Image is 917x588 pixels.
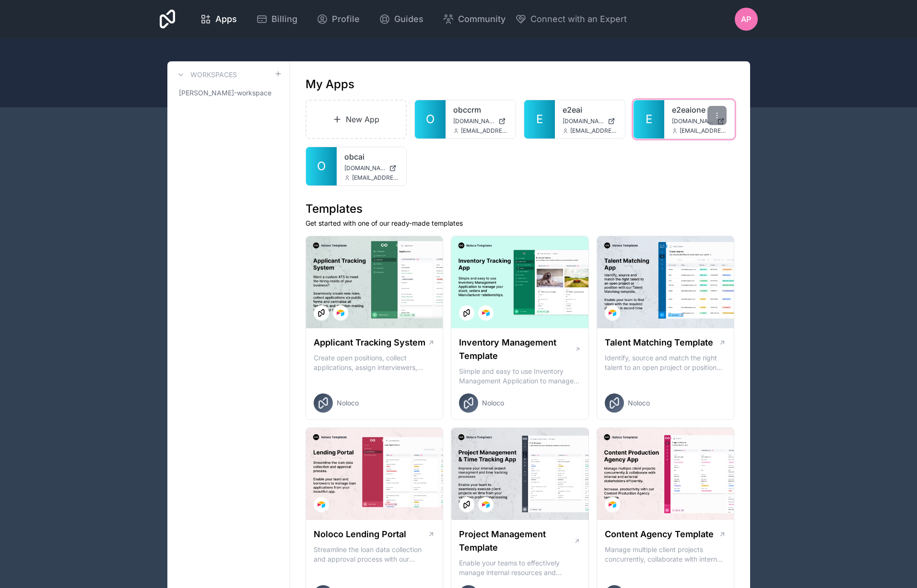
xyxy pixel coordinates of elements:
h1: Talent Matching Template [605,336,713,349]
img: Airtable Logo [609,309,616,317]
span: Billing [271,12,297,26]
iframe: Intercom live chat [884,555,907,578]
a: O [306,147,337,185]
h3: Workspaces [190,70,237,80]
a: E [634,100,664,138]
a: New App [306,100,407,139]
p: Create open positions, collect applications, assign interviewers, centralise candidate feedback a... [314,353,435,372]
a: obcai [344,151,399,162]
img: Airtable Logo [482,309,490,317]
a: [DOMAIN_NAME] [672,117,727,125]
span: Noloco [628,398,650,408]
span: [DOMAIN_NAME] [344,164,386,172]
h1: Inventory Management Template [459,336,574,363]
span: AP [741,13,751,25]
span: O [426,112,435,127]
span: O [317,159,326,174]
span: Apps [215,12,237,26]
a: Workspaces [175,69,237,81]
button: Connect with an Expert [515,12,627,26]
h1: Project Management Template [459,528,574,554]
span: Community [458,12,506,26]
span: Noloco [337,398,359,408]
a: Guides [371,9,431,30]
h1: Templates [306,201,735,217]
span: [DOMAIN_NAME] [672,117,713,125]
a: [DOMAIN_NAME] [563,117,617,125]
span: [EMAIL_ADDRESS][DOMAIN_NAME] [680,127,727,135]
span: [EMAIL_ADDRESS][DOMAIN_NAME] [570,127,617,135]
a: Profile [309,9,367,30]
p: Get started with one of our ready-made templates [306,219,735,228]
p: Simple and easy to use Inventory Management Application to manage your stock, orders and Manufact... [459,367,581,386]
p: Streamline the loan data collection and approval process with our Lending Portal template. [314,545,435,564]
a: Billing [248,9,305,30]
span: Guides [394,12,423,26]
a: Community [435,9,513,30]
span: [PERSON_NAME]-workspace [179,88,271,98]
a: [PERSON_NAME]-workspace [175,84,282,102]
span: [DOMAIN_NAME] [453,117,494,125]
span: E [536,112,543,127]
img: Airtable Logo [317,501,325,508]
a: obccrm [453,104,508,115]
span: E [646,112,652,127]
a: Apps [192,9,245,30]
p: Enable your teams to effectively manage internal resources and execute client projects on time. [459,558,581,577]
a: e2eai [563,104,617,115]
a: e2eaione [672,104,727,115]
p: Manage multiple client projects concurrently, collaborate with internal and external stakeholders... [605,545,727,564]
span: [EMAIL_ADDRESS][DOMAIN_NAME] [461,127,508,135]
h1: My Apps [306,77,354,92]
img: Airtable Logo [609,501,616,508]
img: Airtable Logo [482,501,490,508]
span: Noloco [482,398,504,408]
a: [DOMAIN_NAME] [344,164,399,172]
h1: Applicant Tracking System [314,336,425,349]
h1: Noloco Lending Portal [314,528,406,541]
span: [EMAIL_ADDRESS][DOMAIN_NAME] [352,174,399,182]
h1: Content Agency Template [605,528,714,541]
a: [DOMAIN_NAME] [453,117,508,125]
a: O [415,100,446,138]
span: Connect with an Expert [530,12,627,26]
a: E [524,100,555,138]
span: [DOMAIN_NAME] [563,117,604,125]
span: Profile [332,12,360,26]
img: Airtable Logo [337,309,344,317]
p: Identify, source and match the right talent to an open project or position with our Talent Matchi... [605,353,727,372]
